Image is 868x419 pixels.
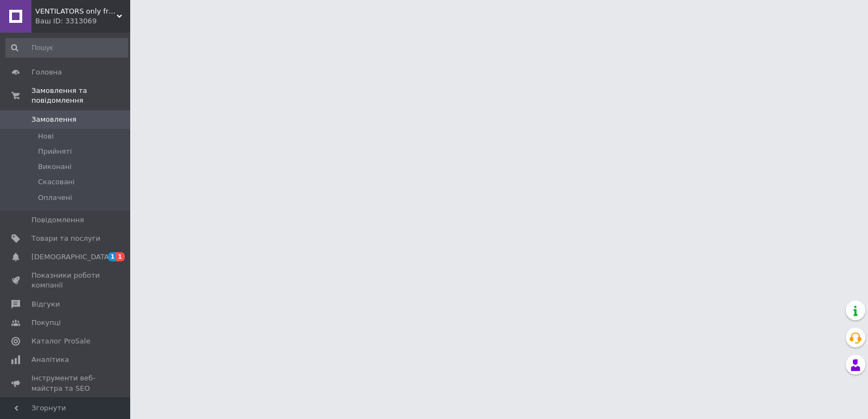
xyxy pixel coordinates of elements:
[116,252,125,261] span: 1
[31,252,112,262] span: [DEMOGRAPHIC_DATA]
[38,193,72,203] span: Оплачені
[31,299,60,309] span: Відгуки
[35,7,117,16] span: VENTILATORS only freshness
[38,162,72,172] span: Виконані
[31,336,90,346] span: Каталог ProSale
[31,355,69,365] span: Аналітика
[31,318,61,328] span: Покупці
[31,86,130,105] span: Замовлення та повідомлення
[31,271,100,290] span: Показники роботи компанії
[31,67,62,77] span: Головна
[38,147,72,157] span: Прийняті
[31,234,100,243] span: Товари та послуги
[31,215,84,225] span: Повідомлення
[35,16,130,26] div: Ваш ID: 3313069
[38,132,54,141] span: Нові
[38,177,75,187] span: Скасовані
[31,373,100,393] span: Інструменти веб-майстра та SEO
[31,115,76,124] span: Замовлення
[5,38,128,58] input: Пошук
[108,252,117,261] span: 1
